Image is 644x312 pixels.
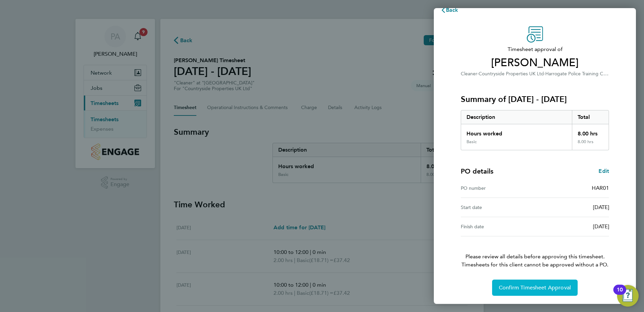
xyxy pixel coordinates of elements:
[461,56,609,70] span: [PERSON_NAME]
[453,261,617,269] span: Timesheets for this client cannot be approved without a PO.
[434,3,465,17] button: Back
[617,285,639,307] button: Open Resource Center, 10 new notifications
[461,110,609,150] div: Summary of 25 - 31 Aug 2025
[599,168,609,174] span: Edit
[461,45,609,53] span: Timesheet approval of
[599,167,609,175] a: Edit
[461,124,572,139] div: Hours worked
[492,280,578,296] button: Confirm Timesheet Approval
[461,94,609,105] h3: Summary of [DATE] - [DATE]
[461,166,493,176] h4: PO details
[461,71,477,77] span: Cleaner
[617,290,623,298] div: 10
[592,185,609,191] span: HAR01
[572,110,609,124] div: Total
[499,284,571,291] span: Confirm Timesheet Approval
[477,71,479,77] span: ·
[461,203,535,211] div: Start date
[479,71,544,77] span: Countryside Properties UK Ltd
[461,110,572,124] div: Description
[572,124,609,139] div: 8.00 hrs
[461,184,535,192] div: PO number
[453,236,617,269] p: Please review all details before approving this timesheet.
[446,7,458,13] span: Back
[535,223,609,231] div: [DATE]
[535,203,609,211] div: [DATE]
[466,139,477,145] div: Basic
[461,223,535,231] div: Finish date
[545,70,616,77] span: Harrogate Police Training College
[544,71,545,77] span: ·
[572,139,609,150] div: 8.00 hrs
